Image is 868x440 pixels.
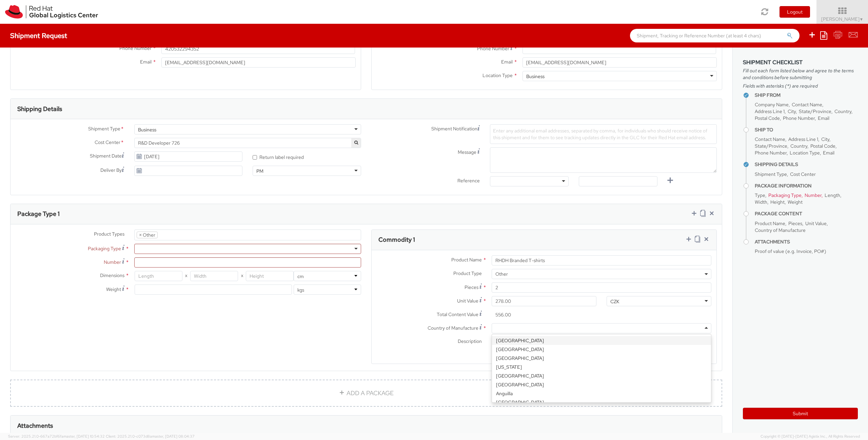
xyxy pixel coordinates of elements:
[799,108,831,114] span: State/Province
[437,311,478,317] span: Total Content Value
[770,199,785,205] span: Height
[5,5,98,19] img: rh-logistics-00dfa346123c4ec078e1.svg
[780,6,810,18] button: Logout
[140,59,152,65] span: Email
[482,72,513,78] span: Location Type
[755,220,785,226] span: Product Name
[182,271,190,281] span: X
[238,271,246,281] span: X
[755,248,826,254] span: Proof of value (e.g. Invoice, PO#)
[94,231,124,237] span: Product Types
[755,102,789,108] span: Company Name
[492,354,711,363] div: [GEOGRAPHIC_DATA]
[253,155,257,160] input: Return label required
[743,408,858,419] button: Submit
[755,183,858,188] h4: Package Information
[246,271,294,281] input: Height
[495,271,708,277] span: Other
[630,29,800,42] input: Shipment, Tracking or Reference Number (at least 4 chars)
[492,269,711,279] span: Other
[805,220,827,226] span: Unit Value
[465,284,478,290] span: Pieces
[790,171,816,177] span: Cost Center
[825,192,840,198] span: Length
[492,345,711,354] div: [GEOGRAPHIC_DATA]
[755,211,858,216] h4: Package Content
[821,16,864,22] span: [PERSON_NAME]
[95,139,120,147] span: Cost Center
[823,150,834,156] span: Email
[818,115,829,121] span: Email
[139,232,142,238] span: ×
[743,59,858,66] h3: Shipment Checklist
[137,232,158,238] li: Other
[788,199,803,205] span: Weight
[10,32,67,39] h4: Shipment Request
[17,210,60,217] h3: Package Type 1
[492,363,711,371] div: [US_STATE]
[63,434,105,439] span: master, [DATE] 10:54:32
[8,434,105,439] span: Server: 2025.21.0-667a72bf6fa
[805,192,822,198] span: Number
[458,338,482,344] span: Description
[768,192,802,198] span: Packaging Type
[755,127,858,132] h4: Ship To
[492,336,711,345] div: [GEOGRAPHIC_DATA]
[761,434,860,439] span: Copyright © [DATE]-[DATE] Agistix Inc., All Rights Reserved
[457,298,478,304] span: Unit Value
[135,271,182,281] input: Length
[492,380,711,389] div: [GEOGRAPHIC_DATA]
[90,152,122,160] span: Shipment Date
[100,167,122,174] span: Deliver By
[783,115,815,121] span: Phone Number
[788,220,802,226] span: Pieces
[610,298,619,305] div: CZK
[10,380,722,407] a: ADD A PACKAGE
[755,93,858,98] h4: Ship From
[755,136,785,142] span: Contact Name
[428,325,478,331] span: Country of Manufacture
[138,126,156,133] div: Business
[17,422,53,429] h3: Attachments
[378,236,415,243] h3: Commodity 1
[253,153,305,161] label: Return label required
[755,171,787,177] span: Shipment Type
[755,150,787,156] span: Phone Number
[755,115,780,121] span: Postal Code
[88,245,121,252] span: Packaging Type
[477,45,509,52] span: Phone Number
[453,270,482,276] span: Product Type
[755,143,787,149] span: State/Province
[743,82,858,89] span: Fields with asterisks (*) are required
[834,108,851,114] span: Country
[458,149,476,155] span: Message
[134,138,361,148] span: R&D Developer 726
[743,67,858,81] span: Fill out each form listed below and agree to the terms and conditions before submitting
[755,199,767,205] span: Width
[88,125,120,133] span: Shipment Type
[190,271,238,281] input: Width
[457,178,480,184] span: Reference
[788,136,818,142] span: Address Line 1
[138,140,357,146] span: R&D Developer 726
[492,371,711,380] div: [GEOGRAPHIC_DATA]
[492,398,711,407] div: [GEOGRAPHIC_DATA]
[106,434,195,439] span: Client: 2025.21.0-c073d8a
[492,389,711,398] div: Anguilla
[755,162,858,167] h4: Shipping Details
[100,272,124,278] span: Dimensions
[755,108,785,114] span: Address Line 1
[790,143,807,149] span: Country
[119,45,152,51] span: Phone Number
[152,434,195,439] span: master, [DATE] 08:04:37
[810,143,835,149] span: Postal Code
[526,73,545,80] div: Business
[451,257,482,263] span: Product Name
[792,102,822,108] span: Contact Name
[790,150,820,156] span: Location Type
[788,108,796,114] span: City
[106,286,121,292] span: Weight
[501,59,513,65] span: Email
[755,227,806,233] span: Country of Manufacture
[431,125,477,132] span: Shipment Notification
